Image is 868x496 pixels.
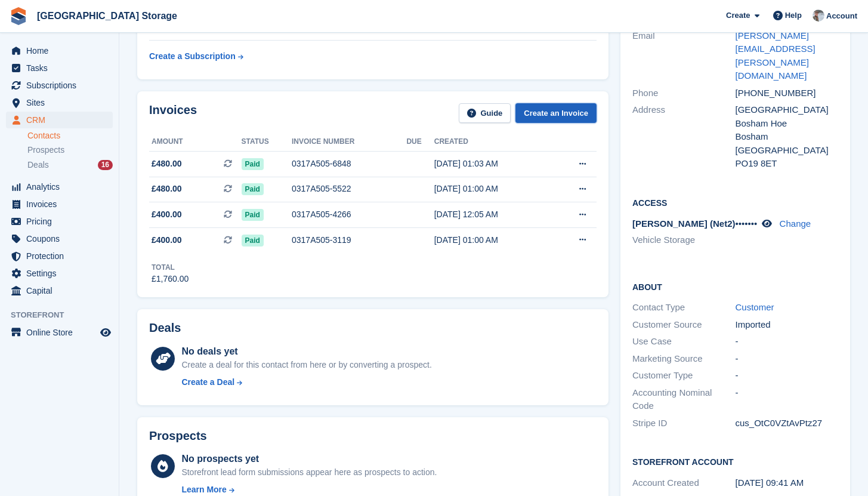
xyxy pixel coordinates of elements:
img: stora-icon-8386f47178a22dfd0bd8f6a31ec36ba5ce8667c1dd55bd0f319d3a0aa187defe.svg [10,7,27,25]
div: 0317A505-5522 [292,183,406,195]
span: £400.00 [152,208,182,221]
div: Customer Type [632,369,736,383]
div: [DATE] 01:00 AM [434,183,551,195]
span: Coupons [26,230,98,247]
div: cus_OtC0VZtAvPtz27 [736,417,839,430]
a: Customer [736,302,774,312]
a: Create an Invoice [515,103,597,123]
span: Prospects [27,144,64,156]
span: Subscriptions [26,77,98,94]
a: Preview store [98,325,113,340]
div: 0317A505-4266 [292,208,406,221]
a: menu [6,282,113,299]
span: Storefront [11,309,119,321]
div: Storefront lead form submissions appear here as prospects to action. [181,466,437,479]
a: [GEOGRAPHIC_DATA] Storage [32,6,182,26]
h2: About [632,281,838,292]
span: Paid [242,183,264,195]
a: menu [6,213,113,230]
span: Home [26,42,98,59]
span: [PERSON_NAME] (Net2) [632,218,736,229]
a: menu [6,248,113,264]
span: ••••••• [736,218,758,229]
div: 0317A505-3119 [292,234,406,247]
span: Paid [242,235,264,247]
div: Bosham [736,130,839,144]
div: - [736,386,839,413]
div: Stripe ID [632,417,736,430]
div: Account Created [632,476,736,490]
a: menu [6,112,113,128]
span: Online Store [26,324,98,341]
span: Account [826,10,857,22]
a: menu [6,324,113,341]
a: menu [6,94,113,111]
span: Pricing [26,213,98,230]
img: Will Strivens [813,10,824,21]
span: Deals [27,159,49,171]
div: Create a Subscription [149,50,236,63]
div: [DATE] 01:00 AM [434,234,551,247]
a: Guide [459,103,511,123]
div: No deals yet [181,344,431,359]
span: £400.00 [152,234,182,247]
div: Bosham Hoe [736,117,839,131]
h2: Deals [149,321,181,335]
div: - [736,369,839,383]
div: Use Case [632,335,736,349]
div: [GEOGRAPHIC_DATA] [736,103,839,117]
th: Amount [149,133,242,152]
span: Help [785,10,802,21]
a: Learn More [181,483,437,496]
th: Status [242,133,292,152]
li: Vehicle Storage [632,233,736,247]
th: Created [434,133,551,152]
a: menu [6,77,113,94]
div: Marketing Source [632,352,736,366]
th: Due [406,133,434,152]
div: Address [632,103,736,171]
div: £1,760.00 [152,273,189,285]
a: menu [6,230,113,247]
span: CRM [26,112,98,128]
span: Protection [26,248,98,264]
th: Invoice number [292,133,406,152]
div: PO19 8ET [736,157,839,171]
div: [DATE] 12:05 AM [434,208,551,221]
div: [PHONE_NUMBER] [736,87,839,100]
h2: Prospects [149,429,207,443]
div: Phone [632,87,736,100]
h2: Invoices [149,103,197,123]
a: Deals 16 [27,159,113,171]
span: Tasks [26,60,98,76]
span: £480.00 [152,158,182,170]
div: - [736,352,839,366]
div: [GEOGRAPHIC_DATA] [736,144,839,158]
span: £480.00 [152,183,182,195]
span: Analytics [26,178,98,195]
a: menu [6,265,113,282]
a: Prospects [27,144,113,156]
div: Customer Source [632,318,736,332]
div: Contact Type [632,301,736,315]
div: Create a Deal [181,376,234,389]
div: [DATE] 09:41 AM [736,476,839,490]
a: Create a Deal [181,376,431,389]
div: Email [632,29,736,83]
h2: Access [632,196,838,208]
span: Paid [242,209,264,221]
a: Create a Subscription [149,45,243,67]
div: [DATE] 01:03 AM [434,158,551,170]
span: Settings [26,265,98,282]
a: menu [6,60,113,76]
a: Change [780,218,811,229]
span: Create [726,10,750,21]
div: 16 [98,160,113,170]
span: Invoices [26,196,98,212]
a: Contacts [27,130,113,141]
a: menu [6,196,113,212]
div: Total [152,262,189,273]
div: Learn More [181,483,226,496]
span: Capital [26,282,98,299]
a: menu [6,42,113,59]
